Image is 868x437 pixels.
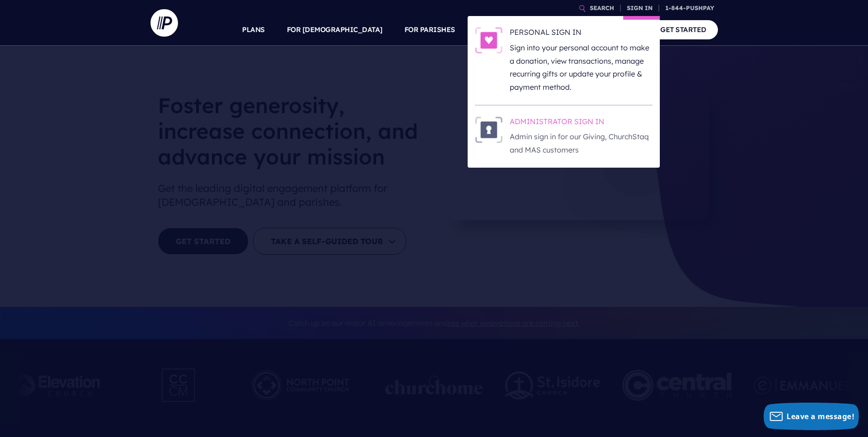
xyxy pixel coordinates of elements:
[404,14,455,46] a: FOR PARISHES
[649,20,718,39] a: GET STARTED
[475,116,502,143] img: ADMINISTRATOR SIGN IN - Illustration
[477,14,518,46] a: SOLUTIONS
[593,14,627,46] a: COMPANY
[510,116,652,130] h6: ADMINISTRATOR SIGN IN
[475,116,652,157] a: ADMINISTRATOR SIGN IN - Illustration ADMINISTRATOR SIGN IN Admin sign in for our Giving, ChurchSt...
[287,14,383,46] a: FOR [DEMOGRAPHIC_DATA]
[764,403,859,430] button: Leave a message!
[475,27,502,54] img: PERSONAL SIGN IN - Illustration
[539,14,571,46] a: EXPLORE
[787,411,854,421] span: Leave a message!
[475,27,652,94] a: PERSONAL SIGN IN - Illustration PERSONAL SIGN IN Sign into your personal account to make a donati...
[510,27,652,41] h6: PERSONAL SIGN IN
[510,130,652,157] p: Admin sign in for our Giving, ChurchStaq and MAS customers
[510,41,652,94] p: Sign into your personal account to make a donation, view transactions, manage recurring gifts or ...
[242,14,265,46] a: PLANS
